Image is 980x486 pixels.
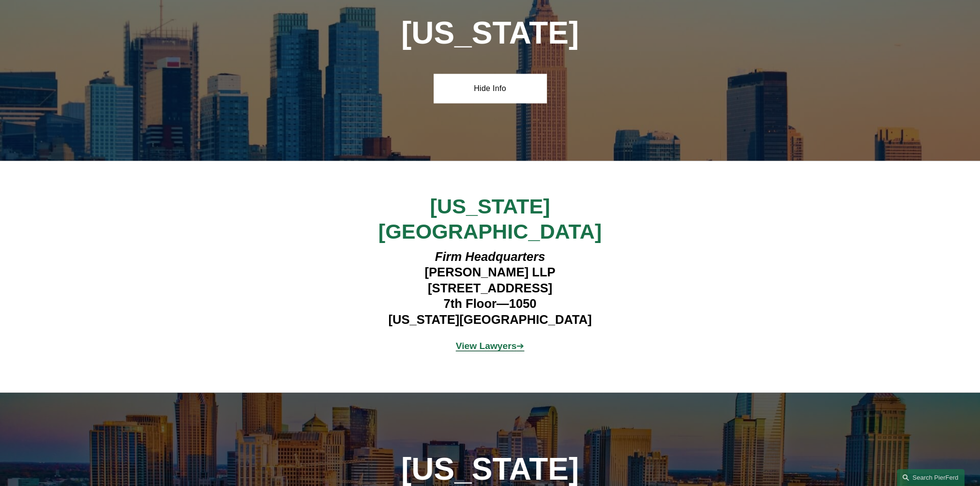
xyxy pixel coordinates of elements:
[434,74,546,103] a: Hide Info
[456,341,525,351] a: View Lawyers➔
[456,341,525,351] span: ➔
[349,249,631,327] h4: [PERSON_NAME] LLP [STREET_ADDRESS] 7th Floor—1050 [US_STATE][GEOGRAPHIC_DATA]
[349,15,631,51] h1: [US_STATE]
[456,341,517,351] strong: View Lawyers
[897,469,965,486] a: Search this site
[378,195,602,243] span: [US_STATE][GEOGRAPHIC_DATA]
[435,250,545,263] em: Firm Headquarters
